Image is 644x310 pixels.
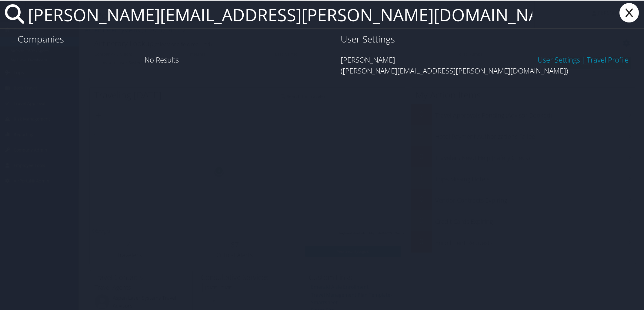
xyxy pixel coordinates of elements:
[18,32,306,45] h1: Companies
[538,54,580,64] a: User Settings
[341,54,395,64] span: [PERSON_NAME]
[587,54,629,64] a: View OBT Profile
[341,65,629,76] div: ([PERSON_NAME][EMAIL_ADDRESS][PERSON_NAME][DOMAIN_NAME])
[341,32,629,45] h1: User Settings
[15,50,309,68] div: No Results
[580,54,587,64] span: |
